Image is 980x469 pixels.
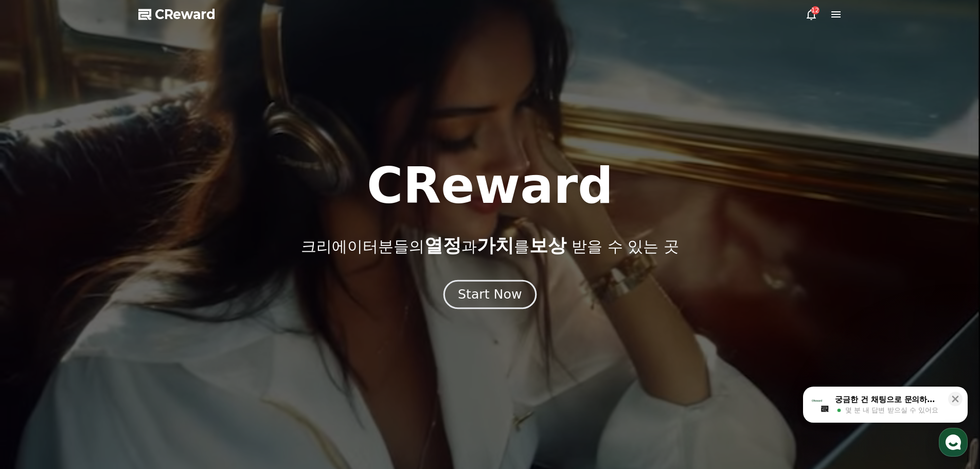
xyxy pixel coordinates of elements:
a: 설정 [133,326,198,352]
span: 가치 [477,235,514,256]
span: 열정 [424,235,461,256]
div: Start Now [458,286,522,303]
p: 크리에이터분들의 과 를 받을 수 있는 곳 [301,235,679,256]
div: 12 [811,6,819,14]
span: CReward [155,6,216,23]
a: CReward [138,6,216,23]
button: Start Now [443,280,537,309]
span: 홈 [32,342,39,350]
span: 보상 [529,235,566,256]
h1: CReward [367,161,613,211]
a: 홈 [3,326,68,352]
span: 설정 [159,342,171,350]
a: Start Now [446,291,534,301]
a: 대화 [68,326,133,352]
a: 12 [805,8,817,21]
span: 대화 [94,342,106,351]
